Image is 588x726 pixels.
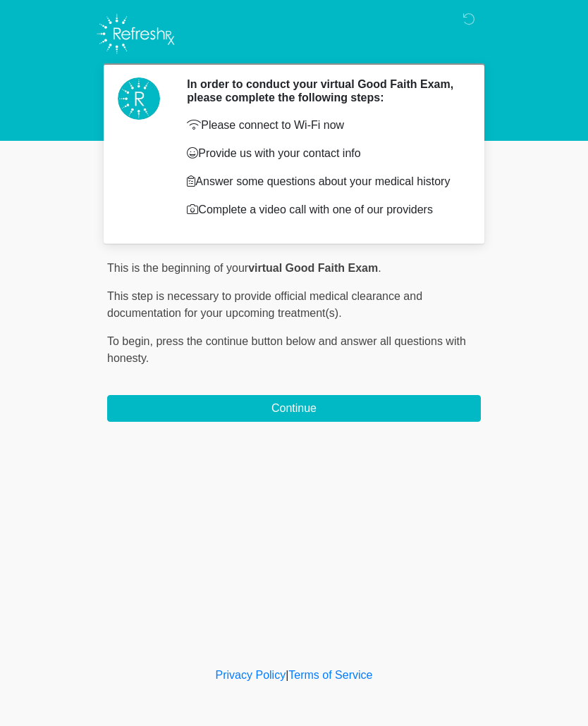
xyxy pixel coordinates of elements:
p: Complete a video call with one of our providers [187,201,460,218]
button: Continue [107,395,481,422]
span: This step is necessary to provide official medical clearance and documentation for your upcoming ... [107,290,422,319]
span: This is the beginning of your [107,262,248,274]
p: Answer some questions about your medical history [187,173,460,190]
a: Terms of Service [288,669,372,681]
strong: virtual Good Faith Exam [248,262,378,274]
p: Please connect to Wi-Fi now [187,117,460,134]
a: | [286,669,288,681]
img: Refresh RX Logo [93,11,178,57]
img: Agent Avatar [118,77,160,120]
span: To begin, [107,335,156,347]
a: Privacy Policy [216,669,286,681]
span: press the continue button below and answer all questions with honesty. [107,335,466,364]
p: Provide us with your contact info [187,145,460,162]
span: . [378,262,381,274]
h2: In order to conduct your virtual Good Faith Exam, please complete the following steps: [187,77,460,104]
